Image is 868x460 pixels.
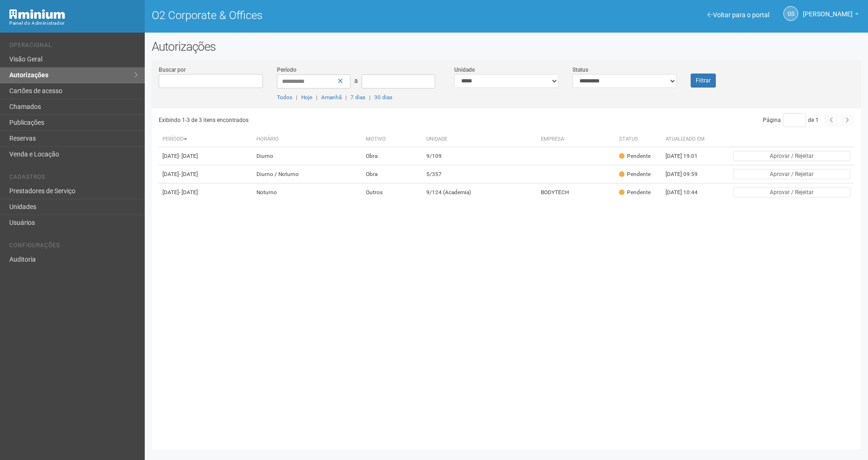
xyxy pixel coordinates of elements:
[619,189,651,196] div: Pendente
[159,147,253,165] td: [DATE]
[362,132,423,147] th: Motivo
[691,74,716,88] button: Filtrar
[537,183,615,202] td: BODYTECH
[159,165,253,183] td: [DATE]
[707,11,769,19] a: Voltar para o portal
[537,132,615,147] th: Empresa
[803,12,859,19] a: [PERSON_NAME]
[733,169,850,179] button: Aprovar / Rejeitar
[662,132,713,147] th: Atualizado em
[362,183,423,202] td: Outros
[572,66,588,74] label: Status
[159,183,253,202] td: [DATE]
[179,171,198,177] span: - [DATE]
[615,132,662,147] th: Status
[763,117,819,123] span: Página de 1
[159,113,504,127] div: Exibindo 1-3 de 3 itens encontrados
[316,94,317,101] span: |
[662,183,713,202] td: [DATE] 10:44
[733,187,850,197] button: Aprovar / Rejeitar
[253,183,362,202] td: Noturno
[345,94,347,101] span: |
[423,147,537,165] td: 9/109
[662,147,713,165] td: [DATE] 19:01
[152,40,861,54] h2: Autorizações
[362,165,423,183] td: Obra
[423,165,537,183] td: 5/357
[374,94,392,101] a: 30 dias
[253,147,362,165] td: Diurno
[9,19,138,27] div: Painel do Administrador
[9,174,138,183] li: Cadastros
[619,170,651,178] div: Pendente
[350,94,365,101] a: 7 dias
[296,94,297,101] span: |
[369,94,370,101] span: |
[253,132,362,147] th: Horário
[301,94,312,101] a: Hoje
[9,242,138,252] li: Configurações
[662,165,713,183] td: [DATE] 09:59
[152,9,499,21] h1: O2 Corporate & Offices
[423,183,537,202] td: 9/124 (Academia)
[423,132,537,147] th: Unidade
[277,94,292,101] a: Todos
[253,165,362,183] td: Diurno / Noturno
[159,66,186,74] label: Buscar por
[619,152,651,160] div: Pendente
[179,153,198,159] span: - [DATE]
[179,189,198,196] span: - [DATE]
[362,147,423,165] td: Obra
[159,132,253,147] th: Período
[803,1,853,18] span: Gabriela Souza
[783,6,798,21] a: GS
[321,94,342,101] a: Amanhã
[9,42,138,52] li: Operacional
[9,9,65,19] img: Minium
[277,66,296,74] label: Período
[733,151,850,161] button: Aprovar / Rejeitar
[454,66,475,74] label: Unidade
[354,77,358,84] span: a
